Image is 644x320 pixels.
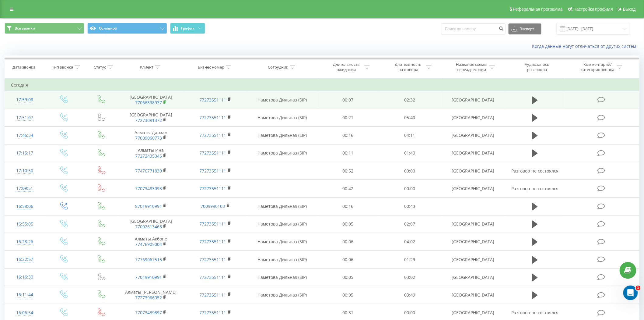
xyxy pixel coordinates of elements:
td: [GEOGRAPHIC_DATA] [441,268,506,286]
button: Экспорт [509,23,541,34]
div: Дата звонка [12,65,35,70]
a: 77272435045 [135,153,162,159]
td: Наметова Дильназ (SIP) [247,144,317,162]
div: Аудиозапись разговора [517,62,557,72]
td: 00:43 [379,197,441,215]
td: Наметова Дильназ (SIP) [247,251,317,268]
a: 77273551111 [200,239,226,244]
a: 77073489897 [135,310,162,315]
td: 00:05 [317,215,379,233]
td: 03:02 [379,268,441,286]
a: 77273551111 [200,115,226,120]
td: Наметова Дильназ (SIP) [247,286,317,304]
td: 01:40 [379,144,441,162]
td: 00:05 [317,268,379,286]
td: 02:32 [379,91,441,109]
div: 16:55:05 [11,218,38,230]
a: 77273551111 [200,150,226,156]
span: График [181,26,195,30]
div: 17:10:50 [11,165,38,177]
td: 00:06 [317,251,379,268]
a: 77273551111 [200,186,226,191]
div: 17:59:08 [11,94,38,106]
td: [GEOGRAPHIC_DATA] [441,109,506,126]
div: 16:16:30 [11,271,38,283]
span: Реферальная программа [513,7,563,12]
a: 77273551111 [200,292,226,298]
td: [GEOGRAPHIC_DATA] [441,286,506,304]
td: 01:29 [379,251,441,268]
td: [GEOGRAPHIC_DATA] [441,180,506,197]
div: 17:09:51 [11,183,38,194]
span: Все звонки [15,26,35,31]
a: 77273551111 [200,274,226,280]
td: Наметова Дильназ (SIP) [247,233,317,251]
div: Тип звонка [52,65,73,70]
div: 17:46:34 [11,130,38,141]
span: Разговор не состоялся [511,168,558,174]
a: 7009990103 [201,203,225,209]
a: 77769067515 [135,257,162,262]
td: 00:05 [317,286,379,304]
td: 04:11 [379,126,441,144]
div: 16:58:06 [11,201,38,212]
span: Выход [623,7,636,12]
a: 77273551111 [200,132,226,138]
div: Длительность разговора [392,62,425,72]
td: [GEOGRAPHIC_DATA] [441,251,506,268]
div: 16:22:57 [11,254,38,265]
a: 77273091372 [135,117,162,123]
td: Наметова Дильназ (SIP) [247,215,317,233]
td: Наметова Дильназ (SIP) [247,109,317,126]
td: 00:00 [379,180,441,197]
td: 00:07 [317,91,379,109]
a: 77476771830 [135,168,162,174]
a: 77273551111 [200,168,226,174]
td: [GEOGRAPHIC_DATA] [119,91,183,109]
a: 77273966052 [135,295,162,300]
td: Алматы [PERSON_NAME] [119,286,183,304]
button: Все звонки [5,23,84,34]
span: Разговор не состоялся [511,310,558,315]
button: График [170,23,205,34]
iframe: Intercom live chat [623,286,638,300]
td: Алматы Дархан [119,126,183,144]
td: 00:42 [317,180,379,197]
td: 04:02 [379,233,441,251]
div: 17:51:07 [11,112,38,124]
td: Алматы Ина [119,144,183,162]
a: 77073483093 [135,186,162,191]
a: 87019910991 [135,203,162,209]
td: [GEOGRAPHIC_DATA] [441,162,506,180]
input: Поиск по номеру [441,23,506,34]
div: Сотрудник [268,65,288,70]
td: 03:49 [379,286,441,304]
td: 05:40 [379,109,441,126]
a: 77002613468 [135,224,162,229]
a: 77019910991 [135,274,162,280]
div: 17:15:17 [11,147,38,159]
a: Когда данные могут отличаться от других систем [532,43,639,49]
td: 00:06 [317,233,379,251]
td: Сегодня [5,79,639,91]
td: Наметова Дильназ (SIP) [247,91,317,109]
div: Комментарий/категория звонка [580,62,615,72]
td: 00:11 [317,144,379,162]
div: Длительность ожидания [330,62,363,72]
td: [GEOGRAPHIC_DATA] [119,109,183,126]
div: 16:06:54 [11,307,38,319]
td: 00:00 [379,162,441,180]
td: [GEOGRAPHIC_DATA] [119,215,183,233]
div: Клиент [140,65,153,70]
a: 77009060773 [135,135,162,141]
a: 77273551111 [200,257,226,262]
td: [GEOGRAPHIC_DATA] [441,233,506,251]
td: [GEOGRAPHIC_DATA] [441,126,506,144]
td: Наметова Дильназ (SIP) [247,268,317,286]
td: [GEOGRAPHIC_DATA] [441,144,506,162]
a: 77273551111 [200,310,226,315]
div: 16:28:26 [11,236,38,248]
td: 00:16 [317,126,379,144]
td: Наметова Дильназ (SIP) [247,197,317,215]
span: Настройки профиля [573,7,613,12]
